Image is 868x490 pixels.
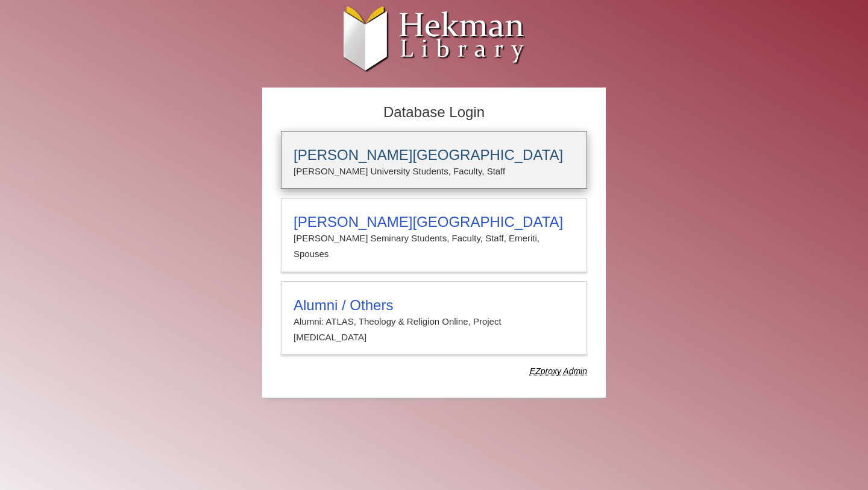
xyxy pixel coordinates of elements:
[275,100,593,125] h2: Database Login
[530,366,587,376] dfn: Use Alumni login
[294,214,574,231] h3: [PERSON_NAME][GEOGRAPHIC_DATA]
[281,198,587,272] a: [PERSON_NAME][GEOGRAPHIC_DATA][PERSON_NAME] Seminary Students, Faculty, Staff, Emeriti, Spouses
[294,297,574,346] summary: Alumni / OthersAlumni: ATLAS, Theology & Religion Online, Project [MEDICAL_DATA]
[281,131,587,189] a: [PERSON_NAME][GEOGRAPHIC_DATA][PERSON_NAME] University Students, Faculty, Staff
[294,314,574,346] p: Alumni: ATLAS, Theology & Religion Online, Project [MEDICAL_DATA]
[294,164,574,179] p: [PERSON_NAME] University Students, Faculty, Staff
[294,297,574,314] h3: Alumni / Others
[294,231,574,262] p: [PERSON_NAME] Seminary Students, Faculty, Staff, Emeriti, Spouses
[294,147,574,164] h3: [PERSON_NAME][GEOGRAPHIC_DATA]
